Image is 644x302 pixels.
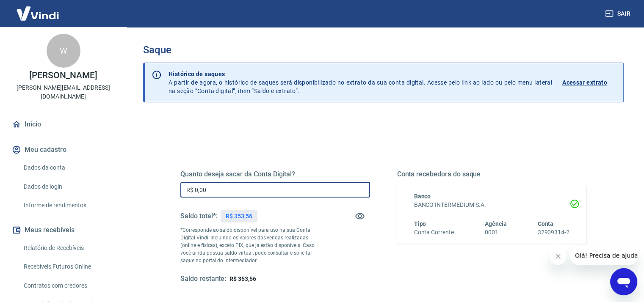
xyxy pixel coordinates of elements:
p: Histórico de saques [169,70,552,78]
p: R$ 353,56 [226,212,252,221]
p: [PERSON_NAME][EMAIL_ADDRESS][DOMAIN_NAME] [7,83,120,101]
div: W [47,34,80,68]
h5: Quanto deseja sacar da Conta Digital? [180,170,370,178]
a: Informe de rendimentos [20,197,116,214]
iframe: Mensagem da empresa [570,246,637,265]
h5: Saldo restante: [180,275,226,283]
span: Olá! Precisa de ajuda? [5,6,71,13]
p: Acessar extrato [562,78,607,87]
a: Dados da conta [20,159,116,176]
span: Conta [537,220,553,227]
a: Acessar extrato [562,70,616,95]
span: R$ 353,56 [229,275,256,282]
button: Sair [603,6,634,22]
h5: Saldo total*: [180,212,217,220]
h6: BANCO INTERMEDIUM S.A. [414,200,570,209]
button: Meus recebíveis [10,221,116,239]
h3: Saque [143,44,624,56]
a: Relatório de Recebíveis [20,239,116,257]
h6: 32909314-2 [537,228,569,237]
span: Tipo [414,220,426,227]
span: Agência [485,220,507,227]
p: [PERSON_NAME] [29,71,97,80]
h6: Conta Corrente [414,228,454,237]
a: Recebíveis Futuros Online [20,258,116,275]
iframe: Botão para abrir a janela de mensagens [610,268,637,295]
a: Dados de login [20,178,116,195]
h5: Conta recebedora do saque [397,170,587,178]
button: Meu cadastro [10,140,116,159]
p: A partir de agora, o histórico de saques será disponibilizado no extrato da sua conta digital. Ac... [169,70,552,95]
span: Banco [414,193,431,200]
iframe: Fechar mensagem [550,248,567,265]
a: Início [10,115,116,134]
h6: 0001 [485,228,507,237]
p: *Corresponde ao saldo disponível para uso na sua Conta Digital Vindi. Incluindo os valores das ve... [180,226,323,264]
img: Vindi [10,0,65,26]
a: Contratos com credores [20,277,116,294]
